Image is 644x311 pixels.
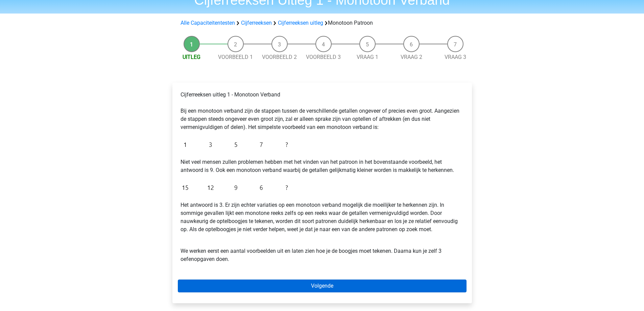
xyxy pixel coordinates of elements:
[181,201,464,234] p: Het antwoord is 3. Er zijn echter variaties op een monotoon verband mogelijk die moeilijker te he...
[181,20,235,26] a: Alle Capaciteitentesten
[306,54,341,60] a: Voorbeeld 3
[181,239,464,263] p: We werken eerst een aantal voorbeelden uit en laten zien hoe je de boogjes moet tekenen. Daarna k...
[357,54,378,60] a: Vraag 1
[262,54,297,60] a: Voorbeeld 2
[178,280,467,292] a: Volgende
[401,54,422,60] a: Vraag 2
[181,158,464,174] p: Niet veel mensen zullen problemen hebben met het vinden van het patroon in het bovenstaande voorb...
[181,180,291,196] img: Figure sequences Example 2.png
[178,19,467,27] div: Monotoon Patroon
[218,54,253,60] a: Voorbeeld 1
[183,54,200,60] a: Uitleg
[181,91,464,131] p: Cijferreeksen uitleg 1 - Monotoon Verband Bij een monotoon verband zijn de stappen tussen de vers...
[241,20,272,26] a: Cijferreeksen
[278,20,323,26] a: Cijferreeksen uitleg
[445,54,466,60] a: Vraag 3
[181,137,291,153] img: Figure sequences Example 1.png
